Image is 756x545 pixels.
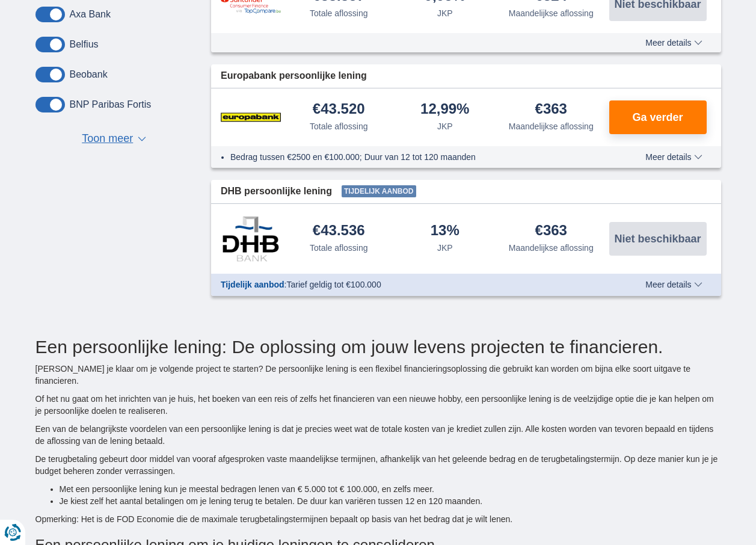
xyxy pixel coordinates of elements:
[342,185,416,197] span: Tijdelijk aanbod
[286,280,381,289] span: Tarief geldig tot €100.000
[609,222,707,256] button: Niet beschikbaar
[535,223,567,239] div: €363
[78,131,150,147] button: Toon meer ▼
[636,152,711,162] button: Meer details
[636,280,711,289] button: Meer details
[60,483,721,495] li: Met een persoonlijke lening kun je meestal bedragen lenen van € 5.000 tot € 100.000, en zelfs meer.
[645,153,702,161] span: Meer details
[70,39,99,50] label: Belfius
[509,242,594,254] div: Maandelijkse aflossing
[70,9,111,20] label: Axa Bank
[35,363,721,387] p: [PERSON_NAME] je klaar om je volgende project te starten? De persoonlijke lening is een flexibel ...
[645,38,702,47] span: Meer details
[437,242,453,254] div: JKP
[310,7,368,19] div: Totale aflossing
[221,102,281,132] img: product.pl.alt Europabank
[35,423,721,447] p: Een van de belangrijkste voordelen van een persoonlijke lening is dat je precies weet wat de tota...
[636,38,711,48] button: Meer details
[535,102,567,118] div: €363
[211,279,611,291] div: :
[35,513,721,525] p: Opmerking: Het is de FOD Economie die de maximale terugbetalingstermijnen bepaalt op basis van he...
[632,112,683,123] span: Ga verder
[230,151,601,163] li: Bedrag tussen €2500 en €100.000; Duur van 12 tot 120 maanden
[221,280,284,289] span: Tijdelijk aanbod
[70,99,152,110] label: BNP Paribas Fortis
[310,242,368,254] div: Totale aflossing
[221,69,367,83] span: Europabank persoonlijke lening
[82,131,133,147] span: Toon meer
[70,69,108,80] label: Beobank
[138,137,146,141] span: ▼
[420,102,469,118] div: 12,99%
[35,453,721,477] p: De terugbetaling gebeurt door middel van vooraf afgesproken vaste maandelijkse termijnen, afhanke...
[313,102,365,118] div: €43.520
[313,223,365,239] div: €43.536
[614,233,701,244] span: Niet beschikbaar
[221,216,281,262] img: product.pl.alt DHB Bank
[310,120,368,132] div: Totale aflossing
[609,100,707,134] button: Ga verder
[645,280,702,289] span: Meer details
[509,120,594,132] div: Maandelijkse aflossing
[60,495,721,507] li: Je kiest zelf het aantal betalingen om je lening terug te betalen. De duur kan variëren tussen 12...
[437,120,453,132] div: JKP
[431,223,459,239] div: 13%
[35,393,721,417] p: Of het nu gaat om het inrichten van je huis, het boeken van een reis of zelfs het financieren van...
[221,185,332,199] span: DHB persoonlijke lening
[35,337,721,357] h2: Een persoonlijke lening: De oplossing om jouw levens projecten te financieren.
[509,7,594,19] div: Maandelijkse aflossing
[437,7,453,19] div: JKP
